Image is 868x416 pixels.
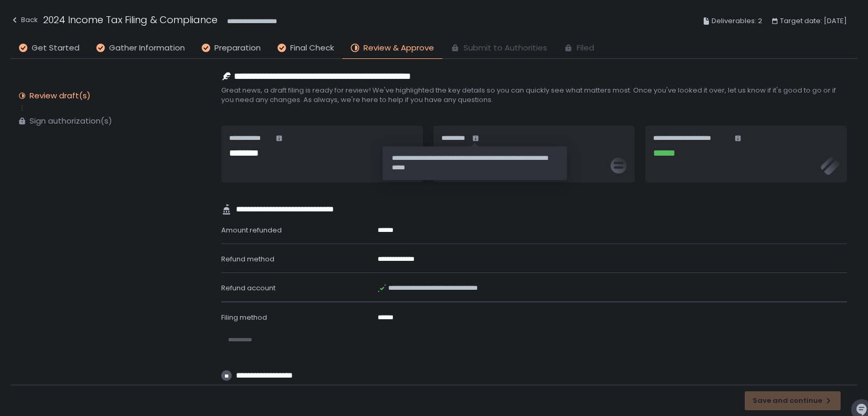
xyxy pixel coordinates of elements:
[221,283,275,293] span: Refund account
[43,13,218,27] h1: 2024 Income Tax Filing & Compliance
[712,15,762,27] span: Deliverables: 2
[221,312,267,322] span: Filing method
[577,42,594,54] span: Filed
[11,14,38,26] div: Back
[29,116,112,126] div: Sign authorization(s)
[11,13,38,30] button: Back
[290,42,334,54] span: Final Check
[29,90,91,101] div: Review draft(s)
[221,254,274,264] span: Refund method
[109,42,185,54] span: Gather Information
[221,86,847,105] span: Great news, a draft filing is ready for review! We've highlighted the key details so you can quic...
[780,15,847,27] span: Target date: [DATE]
[221,225,282,235] span: Amount refunded
[32,42,80,54] span: Get Started
[363,42,434,54] span: Review & Approve
[214,42,261,54] span: Preparation
[463,42,547,54] span: Submit to Authorities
